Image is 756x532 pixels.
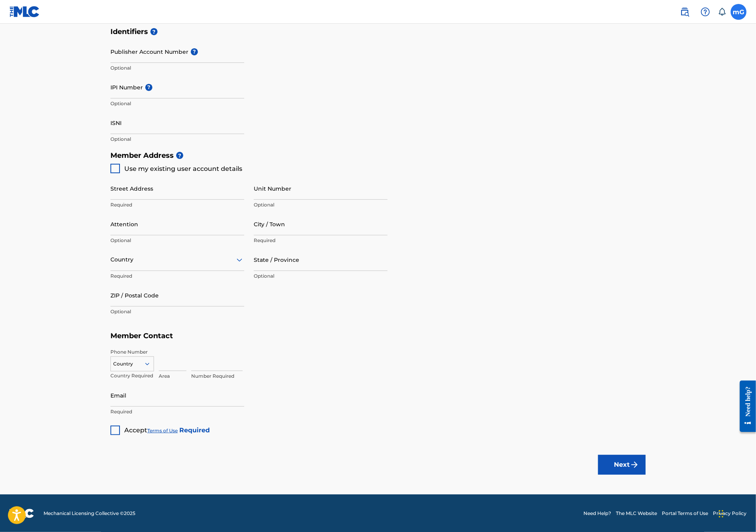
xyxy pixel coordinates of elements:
p: Optional [110,308,244,315]
img: help [701,7,710,17]
img: f7272a7cc735f4ea7f67.svg [630,460,639,470]
p: Required [110,273,244,280]
img: logo [9,509,34,518]
span: ? [176,152,183,159]
a: Public Search [677,4,693,20]
img: MLC Logo [9,6,40,17]
strong: Required [179,426,210,434]
a: The MLC Website [616,510,657,517]
h5: Member Contact [110,328,646,345]
a: Privacy Policy [713,510,747,517]
p: Optional [110,136,244,143]
iframe: Chat Widget [716,494,756,532]
p: Optional [110,237,244,244]
a: Need Help? [583,510,611,517]
p: Optional [110,100,244,107]
p: Required [110,408,244,415]
p: Country Required [110,372,154,379]
a: Terms of Use [147,428,178,434]
button: Next [598,455,646,475]
span: ? [145,84,152,91]
img: search [680,7,690,17]
p: Required [254,237,387,244]
h5: Member Address [110,147,646,164]
div: Help [697,4,713,20]
span: Use my existing user account details [124,165,242,172]
div: Notifications [718,8,726,16]
iframe: Resource Center [734,375,756,438]
p: Number Required [191,373,243,380]
span: ? [150,28,158,35]
div: Drag [719,502,724,526]
span: ? [191,48,198,55]
div: User Menu [731,4,747,20]
span: Accept [124,426,147,434]
span: Mechanical Licensing Collective © 2025 [44,510,135,517]
p: Area [159,373,186,380]
p: Optional [254,273,387,280]
p: Optional [254,201,387,208]
h5: Identifiers [110,23,646,40]
a: Portal Terms of Use [662,510,708,517]
p: Required [110,201,244,208]
p: Optional [110,64,244,72]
